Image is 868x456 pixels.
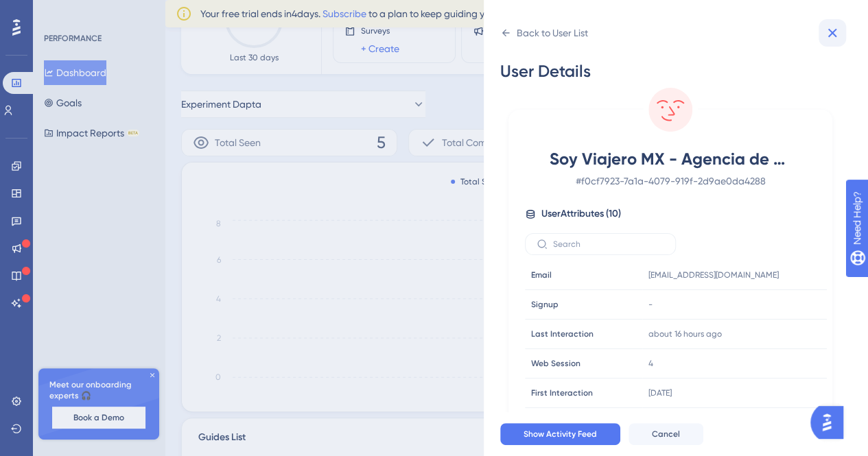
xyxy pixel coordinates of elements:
span: First Interaction [531,387,593,398]
span: # f0cf7923-7a1a-4079-919f-2d9ae0da4288 [550,173,791,189]
input: Search [553,239,664,249]
span: Show Activity Feed [524,429,597,440]
span: Need Help? [32,3,86,20]
span: Signup [531,299,559,310]
span: [EMAIL_ADDRESS][DOMAIN_NAME] [648,269,779,280]
span: Web Session [531,358,580,369]
button: Cancel [629,423,703,445]
time: [DATE] [648,388,672,398]
span: - [648,299,653,310]
span: Email [531,269,552,280]
time: about 16 hours ago [648,329,722,339]
span: Last Interaction [531,328,594,339]
div: User Details [500,60,841,82]
span: User Attributes ( 10 ) [541,206,621,222]
div: Back to User List [517,25,588,41]
span: Soy Viajero MX - Agencia de Viajes [550,148,791,170]
iframe: UserGuiding AI Assistant Launcher [810,402,852,443]
span: 4 [648,358,653,369]
span: Cancel [652,429,680,440]
button: Show Activity Feed [500,423,620,445]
